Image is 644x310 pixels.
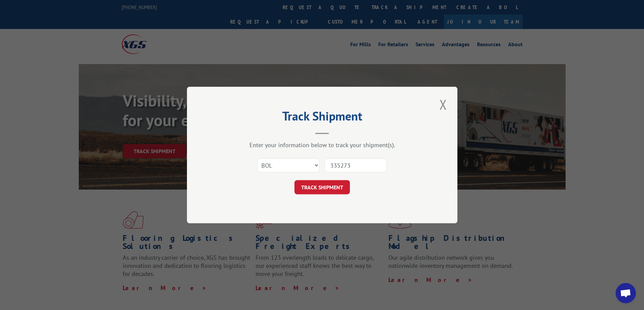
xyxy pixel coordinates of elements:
button: TRACK SHIPMENT [294,180,350,194]
div: Enter your information below to track your shipment(s). [221,141,424,149]
button: Close modal [437,95,449,114]
h2: Track Shipment [221,111,424,124]
a: Open chat [616,283,636,303]
input: Number(s) [325,158,387,172]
